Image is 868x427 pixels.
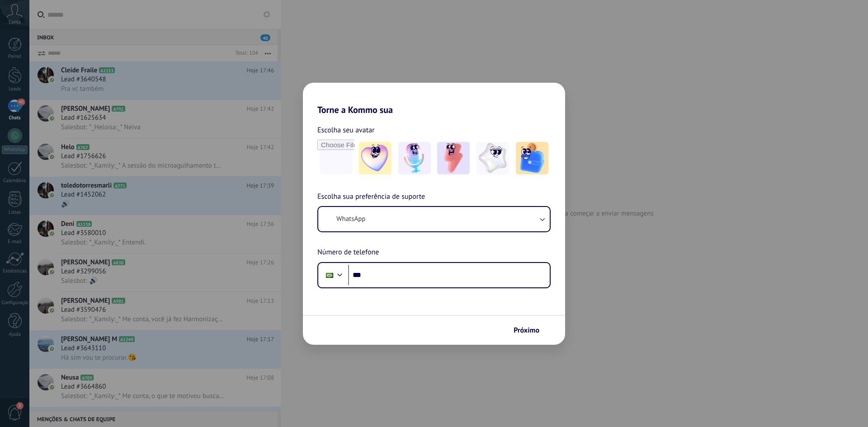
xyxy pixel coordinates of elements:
[437,142,470,174] img: -3.jpeg
[336,215,365,224] span: WhatsApp
[509,323,552,338] button: Próximo
[514,327,539,333] span: Próximo
[318,207,550,231] button: WhatsApp
[398,142,431,174] img: -2.jpeg
[317,124,375,136] span: Escolha seu avatar
[317,191,425,203] span: Escolha sua preferência de suporte
[359,142,392,174] img: -1.jpeg
[303,83,565,115] h2: Torne a Kommo sua
[516,142,548,174] img: -5.jpeg
[317,247,379,258] span: Número de telefone
[476,142,509,174] img: -4.jpeg
[321,266,338,285] div: Brazil: + 55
